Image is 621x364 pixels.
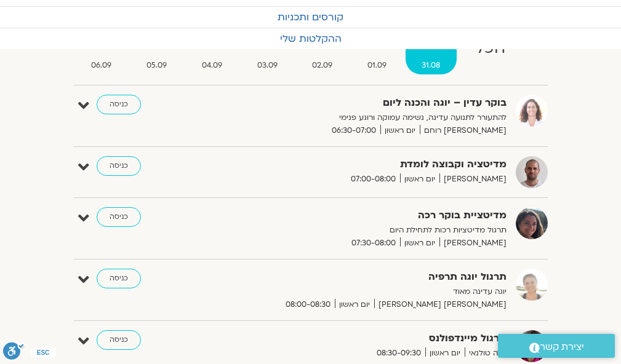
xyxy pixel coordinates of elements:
[97,95,141,114] a: כניסה
[242,95,507,111] strong: בוקר עדין – יוגה והכנה ליום
[327,124,380,137] span: 06:30-07:00
[296,59,349,72] span: 02.09
[242,224,507,237] p: תרגול מדיטציות רכות לתחילת היום
[130,59,183,72] span: 05.09
[400,173,439,186] span: יום ראשון
[241,25,294,74] a: ד03.09
[347,237,400,250] span: 07:30-08:00
[242,156,507,173] strong: מדיטציה וקבוצה לומדת
[439,237,507,250] span: [PERSON_NAME]
[420,124,507,137] span: [PERSON_NAME] רוחם
[241,59,294,72] span: 03.09
[374,298,507,311] span: [PERSON_NAME] [PERSON_NAME]
[97,207,141,227] a: כניסה
[185,25,238,74] a: ה04.09
[406,25,457,74] a: א31.08
[97,330,141,350] a: כניסה
[540,339,584,355] span: יצירת קשר
[242,111,507,124] p: להתעורר לתנועה עדינה, נשימה עמוקה ורוגע פנימי
[372,347,425,360] span: 08:30-09:30
[351,59,403,72] span: 01.09
[242,207,507,224] strong: מדיטציית בוקר רכה
[335,298,374,311] span: יום ראשון
[439,173,507,186] span: [PERSON_NAME]
[425,347,465,360] span: יום ראשון
[185,59,238,72] span: 04.09
[380,124,420,137] span: יום ראשון
[75,59,128,72] span: 06.09
[130,25,183,74] a: ו05.09
[242,330,507,347] strong: תרגול מיינדפולנס
[242,285,507,298] p: יוגה עדינה מאוד
[459,25,522,74] a: הכל
[97,269,141,288] a: כניסה
[281,298,335,311] span: 08:00-08:30
[97,156,141,176] a: כניסה
[406,59,457,72] span: 31.08
[465,347,507,360] span: אלה טולנאי
[347,173,400,186] span: 07:00-08:00
[498,334,615,358] a: יצירת קשר
[400,237,439,250] span: יום ראשון
[351,25,403,74] a: ב01.09
[75,25,128,74] a: ש06.09
[242,269,507,285] strong: תרגול יוגה תרפיה
[296,25,349,74] a: ג02.09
